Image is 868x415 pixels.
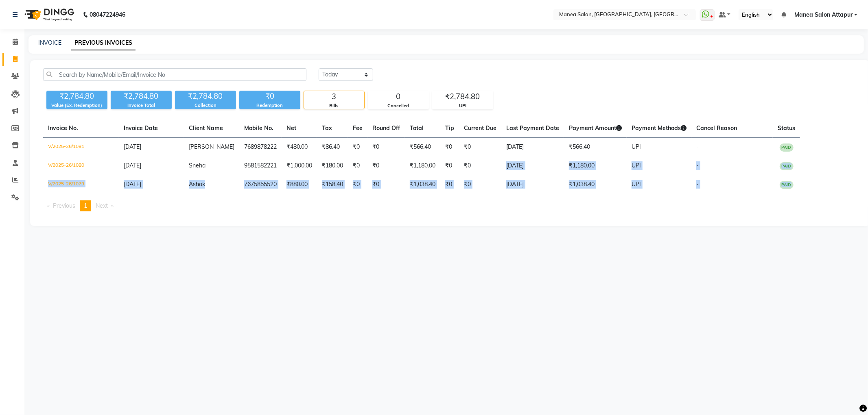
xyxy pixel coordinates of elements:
td: 9581582221 [239,156,282,175]
td: ₹0 [348,156,367,175]
span: Manea Salon Attapur [794,11,853,19]
span: Invoice Date [124,124,158,132]
span: Round Off [372,124,400,132]
nav: Pagination [43,200,857,211]
img: logo [21,3,77,26]
td: ₹0 [367,138,405,157]
td: V/2025-26/1080 [43,156,119,175]
div: ₹2,784.80 [111,91,172,102]
span: Payment Amount [569,124,622,132]
td: ₹0 [459,138,501,157]
div: ₹0 [239,91,300,102]
span: - [696,180,699,188]
td: [DATE] [501,156,564,175]
td: 7675855520 [239,175,282,194]
span: Tax [322,124,332,132]
span: [PERSON_NAME] [189,143,234,150]
td: ₹1,038.40 [564,175,627,194]
td: ₹480.00 [282,138,317,157]
span: [DATE] [124,180,141,188]
span: [DATE] [124,162,141,169]
b: 08047224946 [90,3,125,26]
td: ₹1,038.40 [405,175,440,194]
span: UPI [632,180,641,188]
div: Redemption [239,102,300,109]
td: ₹1,180.00 [405,156,440,175]
span: Previous [53,202,75,209]
td: ₹0 [348,175,367,194]
td: ₹86.40 [317,138,348,157]
td: ₹566.40 [564,138,627,157]
span: Mobile No. [244,124,273,132]
td: V/2025-26/1081 [43,138,119,157]
span: Cancel Reason [696,124,737,132]
td: ₹158.40 [317,175,348,194]
div: ₹2,784.80 [46,91,107,102]
td: ₹0 [459,156,501,175]
span: PAID [780,181,794,189]
span: Last Payment Date [506,124,559,132]
span: Total [410,124,424,132]
span: Next [96,202,108,209]
a: INVOICE [38,39,61,46]
td: [DATE] [501,138,564,157]
span: PAID [780,143,794,152]
div: ₹2,784.80 [433,91,493,102]
span: Fee [353,124,363,132]
span: - [696,143,699,150]
td: ₹566.40 [405,138,440,157]
span: Sneha [189,162,206,169]
div: Invoice Total [111,102,172,109]
span: Invoice No. [48,124,78,132]
span: UPI [632,162,641,169]
td: [DATE] [501,175,564,194]
div: Value (Ex. Redemption) [46,102,107,109]
td: ₹1,180.00 [564,156,627,175]
td: ₹0 [440,175,459,194]
span: PAID [780,162,794,170]
td: ₹0 [348,138,367,157]
div: ₹2,784.80 [175,91,236,102]
td: ₹0 [367,175,405,194]
td: ₹0 [459,175,501,194]
td: ₹0 [367,156,405,175]
a: PREVIOUS INVOICES [71,36,136,50]
span: Net [286,124,296,132]
span: Status [778,124,795,132]
td: ₹0 [440,156,459,175]
span: 1 [84,202,87,209]
td: V/2025-26/1079 [43,175,119,194]
div: Collection [175,102,236,109]
span: UPI [632,143,641,150]
span: Client Name [189,124,223,132]
td: ₹180.00 [317,156,348,175]
span: [DATE] [124,143,141,150]
td: ₹880.00 [282,175,317,194]
span: Ashok [189,180,205,188]
div: 3 [304,91,364,102]
span: Payment Methods [632,124,687,132]
div: Bills [304,102,364,109]
span: - [696,162,699,169]
input: Search by Name/Mobile/Email/Invoice No [43,68,306,81]
span: Tip [445,124,454,132]
span: Current Due [464,124,496,132]
div: Cancelled [368,102,429,109]
td: ₹0 [440,138,459,157]
td: ₹1,000.00 [282,156,317,175]
td: 7689878222 [239,138,282,157]
div: 0 [368,91,429,102]
div: UPI [433,102,493,109]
